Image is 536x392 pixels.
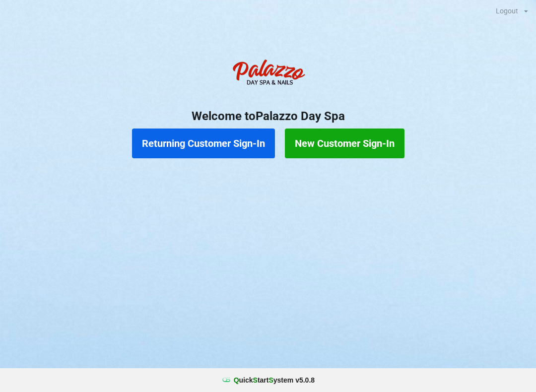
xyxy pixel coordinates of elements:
[228,54,308,94] img: PalazzoDaySpaNails-Logo.png
[253,376,258,384] span: S
[132,129,275,158] button: Returning Customer Sign-In
[285,129,404,158] button: New Customer Sign-In
[268,376,273,384] span: S
[221,375,231,385] img: favicon.ico
[496,7,518,14] div: Logout
[234,376,239,384] span: Q
[234,375,315,385] b: uick tart ystem v 5.0.8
